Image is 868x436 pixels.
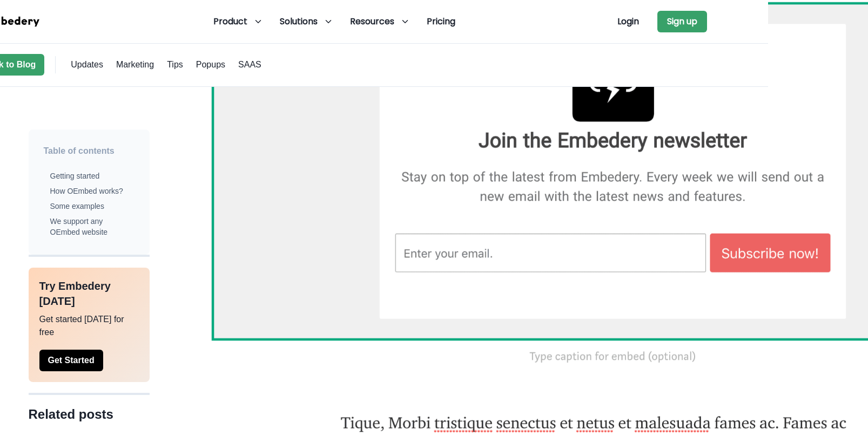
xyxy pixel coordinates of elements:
button: Sign up [657,11,707,32]
h2: Try Embedery [DATE] [39,278,139,309]
span: Product [213,15,247,28]
a: Updates [66,54,107,76]
a: Get Started [39,350,139,371]
a: Tips [163,54,187,76]
span: Resources [350,15,394,28]
a: Marketing [112,54,158,76]
a: SAAS [234,54,266,76]
span: Solutions [280,15,318,28]
h2: Related posts [29,406,150,423]
a: How OEmbed works? [44,183,134,199]
a: Popups [192,54,230,76]
button: Login [603,11,653,32]
h4: Table of contents [44,145,145,158]
a: Some examples [44,199,134,214]
p: Get started [DATE] for free [39,313,139,339]
a: Getting started [44,168,134,183]
a: We support any OEmbed website [44,214,134,240]
button: Get Started [39,350,103,371]
a: Pricing [420,11,462,32]
span: Pricing [427,15,455,28]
